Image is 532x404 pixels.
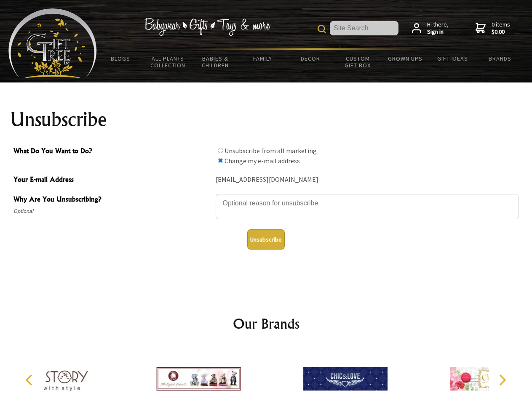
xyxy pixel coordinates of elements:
a: Grown Ups [381,50,429,67]
img: Babywear - Gifts - Toys & more [144,18,270,36]
a: Custom Gift Box [334,50,382,74]
a: Babies & Children [192,50,239,74]
label: Change my e-mail address [225,157,300,165]
img: Babyware - Gifts - Toys and more... [8,8,97,78]
strong: $0.00 [492,28,510,36]
a: BLOGS [97,50,144,67]
input: Site Search [330,21,398,35]
button: Next [493,371,511,389]
textarea: Why Are You Unsubscribing? [216,194,519,219]
div: [EMAIL_ADDRESS][DOMAIN_NAME] [216,173,519,186]
a: 0 items$0.00 [476,21,510,36]
input: What Do You Want to Do? [218,158,223,163]
label: Unsubscribe from all marketing [225,146,317,155]
span: Why Are You Unsubscribing? [13,194,211,206]
a: Family [239,50,287,67]
a: Gift Ideas [429,50,476,67]
input: What Do You Want to Do? [218,148,223,153]
span: 0 items [492,21,510,36]
h2: Our Brands [17,314,516,334]
h1: Unsubscribe [10,109,522,130]
img: product search [318,25,326,33]
span: Hi there, [427,21,449,36]
span: Optional [13,206,211,216]
button: Unsubscribe [247,229,285,250]
span: Your E-mail Address [13,174,211,186]
span: What Do You Want to Do? [13,146,211,158]
strong: Sign in [427,28,449,36]
a: Decor [286,50,334,67]
a: All Plants Collection [144,50,192,74]
button: Previous [21,371,40,389]
a: Brands [476,50,524,67]
a: Hi there,Sign in [412,21,449,36]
